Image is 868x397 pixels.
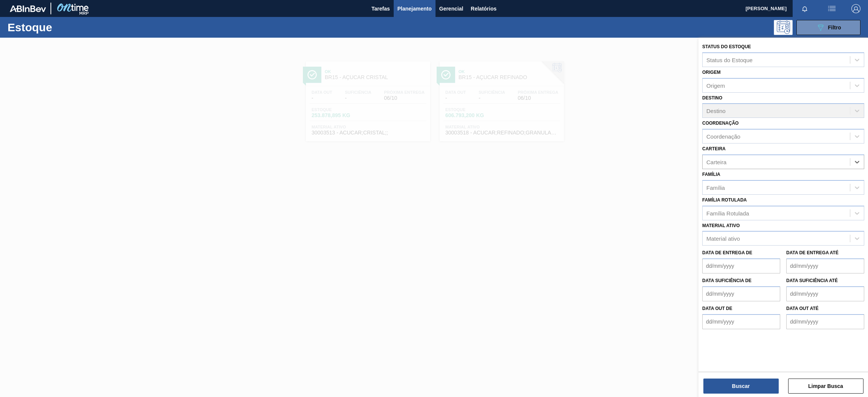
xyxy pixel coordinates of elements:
[786,314,864,329] input: dd/mm/yyyy
[10,5,46,12] img: TNhmsLtSVTkK8tSr43FrP2fwEKptu5GPRR3wAAAABJRU5ErkJggg==
[702,258,780,273] input: dd/mm/yyyy
[774,20,793,35] div: Pogramando: nenhum usuário selecionado
[702,314,780,329] input: dd/mm/yyyy
[827,4,836,13] img: userActions
[702,223,740,228] label: Material ativo
[371,4,390,13] span: Tarefas
[702,278,752,283] label: Data suficiência de
[786,286,864,301] input: dd/mm/yyyy
[786,278,838,283] label: Data suficiência até
[702,121,739,126] label: Coordenação
[706,56,753,63] div: Status do Estoque
[786,306,819,311] label: Data out até
[8,23,123,32] h1: Estoque
[828,24,841,31] span: Filtro
[702,197,747,203] label: Família Rotulada
[471,4,497,13] span: Relatórios
[702,44,751,49] label: Status do Estoque
[397,4,432,13] span: Planejamento
[702,146,726,151] label: Carteira
[702,95,722,101] label: Destino
[702,286,780,301] input: dd/mm/yyyy
[706,235,740,242] div: Material ativo
[851,4,860,13] img: Logout
[702,172,720,177] label: Família
[706,82,725,89] div: Origem
[786,258,864,273] input: dd/mm/yyyy
[706,159,726,165] div: Carteira
[793,3,817,14] button: Notificações
[786,250,839,255] label: Data de Entrega até
[702,250,752,255] label: Data de Entrega de
[706,210,749,216] div: Família Rotulada
[706,133,740,140] div: Coordenação
[439,4,463,13] span: Gerencial
[702,306,732,311] label: Data out de
[702,70,721,75] label: Origem
[706,184,725,191] div: Família
[796,20,860,35] button: Filtro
